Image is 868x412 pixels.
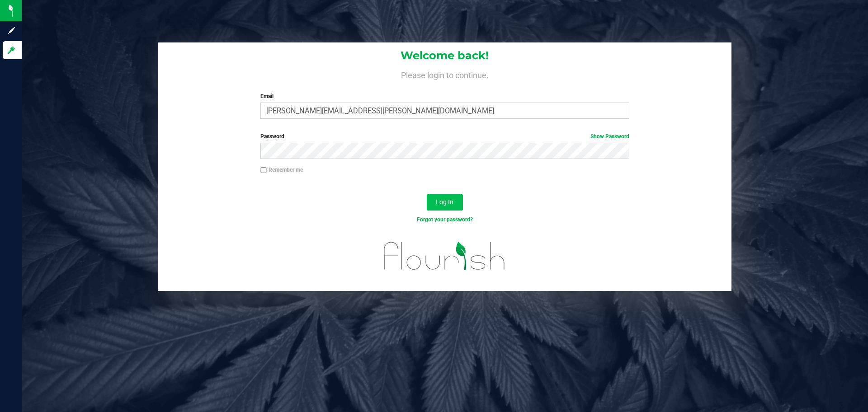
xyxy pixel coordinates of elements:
[260,92,629,100] label: Email
[260,167,267,173] input: Remember me
[373,233,516,279] img: flourish_logo.svg
[7,26,16,35] inline-svg: Sign up
[158,69,731,80] h4: Please login to continue.
[158,50,731,61] h1: Welcome back!
[417,216,473,223] a: Forgot your password?
[260,166,303,174] label: Remember me
[7,46,16,55] inline-svg: Log in
[260,133,284,140] span: Password
[427,194,463,211] button: Log In
[436,198,453,206] span: Log In
[590,133,629,140] a: Show Password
